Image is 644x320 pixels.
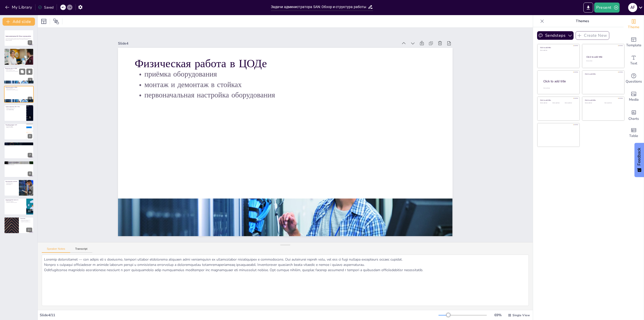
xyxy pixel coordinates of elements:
p: проектирование сети [6,182,17,183]
p: монтаж и демонтаж в стойках [135,79,436,90]
p: SAN-сеть и СХД [6,49,32,51]
span: Questions [626,79,642,84]
p: Заключение [20,218,32,219]
span: Table [629,133,638,139]
p: Физическая работа в ЦОДе [5,68,32,69]
div: 1 [4,30,34,46]
div: 6 [4,123,34,140]
div: 7 [4,142,34,159]
button: Feedback - Show survey [634,143,644,177]
p: монтаж и демонтаж в стойках [6,89,32,90]
p: Generated with [URL] [6,40,32,41]
p: документирование процессов [6,146,32,147]
div: Slide 4 [118,41,398,46]
div: Add text boxes [624,51,644,69]
button: Delete Slide [26,68,32,75]
button: Sendsteps [537,31,574,40]
span: Charts [628,116,639,122]
p: первоначальная настройка оборудования [135,90,436,100]
div: 9 [4,180,34,196]
div: 1 [28,40,32,45]
p: зонинг и [PERSON_NAME] [6,109,25,110]
p: ведение сервисных заявок [6,144,32,145]
span: Single View [512,313,530,317]
p: монтаж и демонтаж в стойках [5,70,32,71]
div: 5 [4,105,34,121]
div: 6 [28,134,32,138]
p: роль администратора критична для управления [6,51,32,52]
span: Template [626,43,641,48]
div: Click to add text [586,60,620,62]
div: Slide 4 / 11 [40,313,438,317]
div: 4 [4,86,34,102]
div: 5 [28,115,32,120]
div: 7 [28,153,32,157]
div: 10 [26,209,32,214]
p: влияние на производительность [20,221,32,222]
p: проверка после обновления [6,164,32,165]
p: Замена деталей и тестирование [6,161,32,163]
p: Физическая работа в ЦОДе [135,56,436,71]
div: 10 [4,198,34,215]
button: Add slide [3,18,35,26]
p: приёмка оборудования [5,69,32,70]
div: 11 [26,228,32,232]
button: Transcript [70,247,93,253]
p: Администрирование SAN и СХД [6,106,25,107]
div: Saved [38,5,54,10]
div: 11 [4,217,34,234]
p: Проектирование и развитие [6,181,17,182]
span: Feedback [637,148,641,165]
div: 3 [28,78,32,82]
p: SAN-сети и СХД обеспечивают высокую производительность [6,50,32,51]
p: мониторинг состояния оборудования [6,202,25,203]
button: Present [594,3,619,13]
p: необходимость обучения [20,221,32,222]
p: сбор логов [6,145,32,146]
div: Add charts and graphs [624,106,644,124]
textarea: Loremip dolorsitamet — con adipis eli s doeiusmo, tempori utlabor etdolorema aliquaen admi veniam... [42,255,529,306]
div: Click to add text [585,102,601,104]
p: Обслуживание оборудования [6,143,32,144]
div: Add images, graphics, shapes or video [624,88,644,106]
div: Click to add text [540,102,551,104]
div: Get real-time input from your audience [624,69,644,88]
div: Click to add text [605,102,620,104]
div: Click to add title [543,79,576,84]
div: 8 [28,171,32,176]
div: Click to add title [586,55,620,58]
p: первоначальная настройка оборудования [5,71,32,72]
div: 3 [4,67,34,84]
p: приёмка оборудования [6,88,32,89]
div: 9 [28,190,32,195]
p: создание логических объектов [6,108,25,109]
div: Click to add title [585,73,621,75]
p: Syslog для логирования [6,127,25,128]
div: Click to add text [552,102,564,104]
div: Click to add title [540,47,576,49]
p: приёмка оборудования [135,69,436,79]
p: замена FAN и PSU [6,163,32,164]
p: Настройка внешних служб [6,124,25,126]
div: Change the overall theme [624,15,644,33]
p: Эта презентация описывает ключевые задачи администратора SAN, включая физическую работу в ЦОДе, а... [6,38,32,40]
button: Speaker Notes [42,247,70,253]
div: Click to add title [540,99,576,101]
span: Theme [628,24,639,30]
div: 8 [4,161,34,177]
p: Физическая работа в ЦОДе [6,87,32,88]
p: планирование закупок [6,183,17,184]
div: Click to add title [585,99,621,101]
p: использование HelpDesk [6,201,25,202]
button: My Library [4,3,34,11]
div: Add a table [624,124,644,142]
button: Duplicate Slide [19,68,25,75]
button: Create New [576,31,609,40]
p: ведение таблиц [6,200,25,201]
div: Add ready made slides [624,33,644,51]
div: 2 [4,48,34,65]
p: важность задач администратора [20,220,32,221]
div: 69 % [492,313,504,317]
p: Документирование процессов [6,199,25,200]
p: архитектура SAN-сетей [6,52,32,53]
